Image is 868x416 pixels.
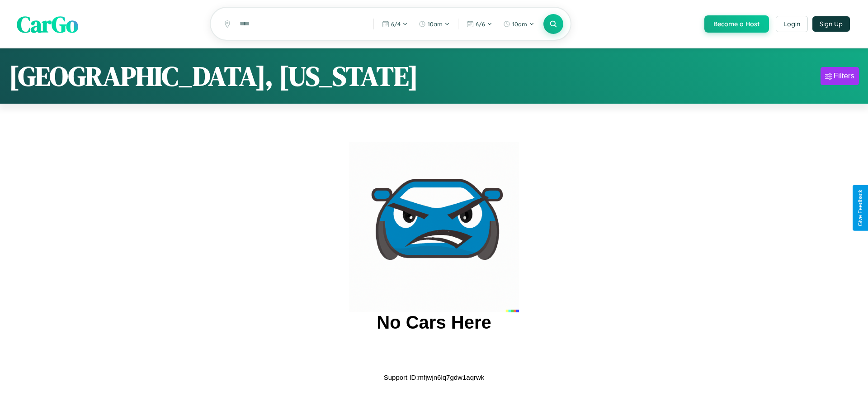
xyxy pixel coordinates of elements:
button: Filters [821,67,859,85]
span: 10am [512,20,527,28]
img: car [349,142,519,312]
button: Sign Up [812,16,850,32]
h2: No Cars Here [377,312,491,333]
button: Become a Host [704,15,769,33]
button: 6/6 [462,17,497,31]
button: 10am [414,17,454,31]
span: 10am [428,20,443,28]
span: 6 / 6 [476,20,485,28]
button: Login [776,16,808,32]
button: 10am [499,17,539,31]
div: Give Feedback [857,190,863,226]
p: Support ID: mfjwjn6lq7gdw1aqrwk [384,371,485,383]
span: 6 / 4 [391,20,401,28]
span: CarGo [17,8,78,39]
h1: [GEOGRAPHIC_DATA], [US_STATE] [9,57,418,95]
button: 6/4 [377,17,412,31]
div: Filters [834,72,854,81]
